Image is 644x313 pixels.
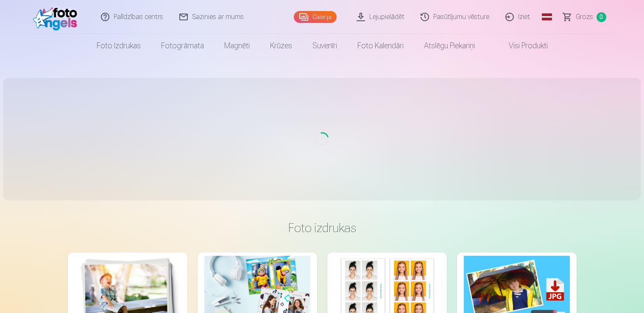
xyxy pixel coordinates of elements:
[597,12,606,22] span: 0
[151,34,214,58] a: Fotogrāmata
[302,34,347,58] a: Suvenīri
[347,34,414,58] a: Foto kalendāri
[294,11,337,23] a: Galerija
[576,12,593,22] span: Grozs
[485,34,558,58] a: Visi produkti
[260,34,302,58] a: Krūzes
[75,220,570,235] h3: Foto izdrukas
[414,34,485,58] a: Atslēgu piekariņi
[33,3,82,30] img: /fa1
[86,34,151,58] a: Foto izdrukas
[214,34,260,58] a: Magnēti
